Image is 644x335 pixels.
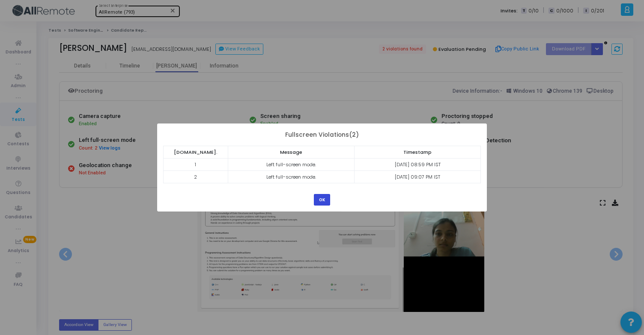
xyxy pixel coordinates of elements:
[228,159,354,171] td: Left full-screen mode.
[163,146,228,159] th: [DOMAIN_NAME].
[314,194,330,206] button: OK
[228,171,354,183] td: Left full-screen mode.
[354,146,480,159] th: Timestamp
[163,159,228,171] td: 1
[228,146,354,159] th: Message
[354,171,480,183] td: [DATE] 09:07 PM IST
[163,171,228,183] td: 2
[163,129,481,139] div: Fullscreen Violations(2)
[354,159,480,171] td: [DATE] 08:59 PM IST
